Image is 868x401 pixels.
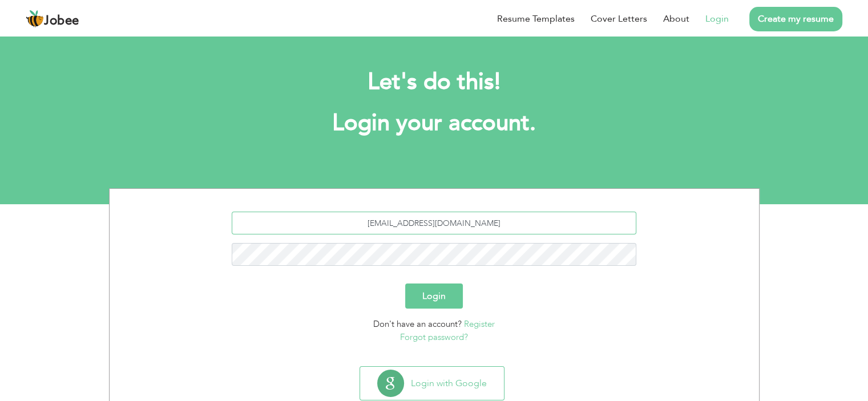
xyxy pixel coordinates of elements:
[44,15,79,27] span: Jobee
[360,367,504,400] button: Login with Google
[373,318,462,330] span: Don't have an account?
[464,318,495,330] a: Register
[232,212,636,234] input: Email
[591,12,647,26] a: Cover Letters
[663,12,689,26] a: About
[126,67,742,97] h2: Let's do this!
[705,12,729,26] a: Login
[26,10,79,28] a: Jobee
[26,10,44,28] img: jobee.io
[497,12,575,26] a: Resume Templates
[126,108,742,138] h1: Login your account.
[400,331,468,343] a: Forgot password?
[749,7,842,31] a: Create my resume
[405,283,463,309] button: Login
